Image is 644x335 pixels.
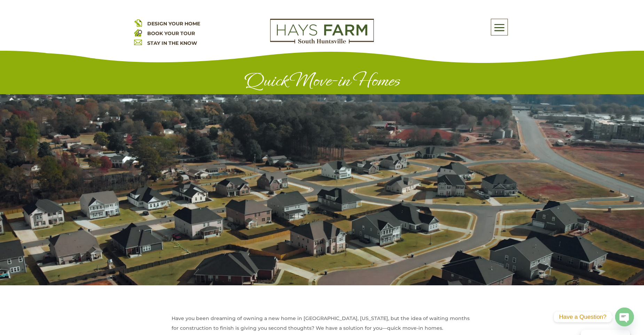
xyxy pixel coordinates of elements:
[270,19,374,44] img: Logo
[147,40,197,46] a: STAY IN THE KNOW
[134,28,142,36] img: book your home tour
[270,39,374,45] a: hays farm homes huntsville development
[147,30,195,36] a: BOOK YOUR TOUR
[134,70,510,94] h1: Quick Move-in Homes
